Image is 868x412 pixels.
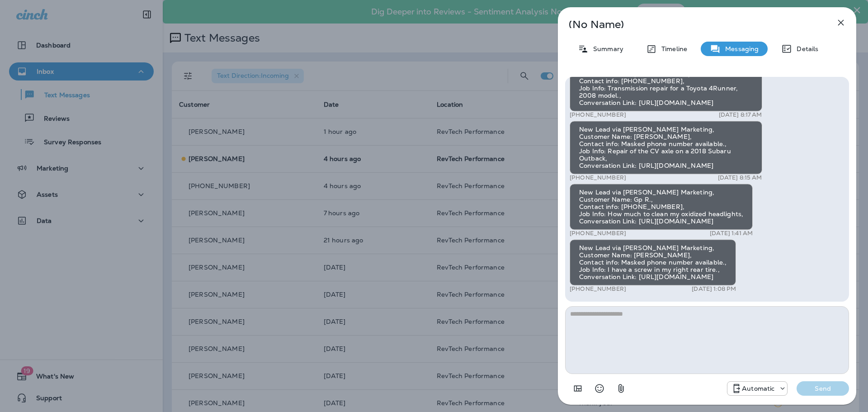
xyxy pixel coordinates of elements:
p: [PHONE_NUMBER] [570,285,626,293]
p: [PHONE_NUMBER] [570,174,626,181]
p: [DATE] 1:41 AM [710,230,753,237]
p: [DATE] 1:08 PM [692,285,736,293]
div: New Lead via [PERSON_NAME] Marketing, Customer Name: Gp R., Contact info: [PHONE_NUMBER], Job Inf... [570,184,753,230]
p: [DATE] 8:17 AM [719,111,762,118]
p: Messaging [721,45,759,52]
div: New Lead via [PERSON_NAME] Marketing, Customer Name: [PERSON_NAME], Contact info: Masked phone nu... [570,121,762,174]
p: [DATE] 8:15 AM [718,174,762,181]
p: (No Name) [569,21,816,28]
p: Timeline [657,45,687,52]
p: Details [792,45,818,52]
div: New Lead via [PERSON_NAME] Marketing, Customer Name: [PERSON_NAME], Contact info: Masked phone nu... [570,239,736,285]
button: Select an emoji [590,379,609,398]
p: [PHONE_NUMBER] [570,111,626,118]
p: Summary [589,45,623,52]
p: [PHONE_NUMBER] [570,230,626,237]
p: Automatic [742,385,774,392]
div: New Lead via [PERSON_NAME] Marketing, Customer Name: [PERSON_NAME], Contact info: [PHONE_NUMBER],... [570,58,762,111]
button: Add in a premade template [569,379,587,398]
